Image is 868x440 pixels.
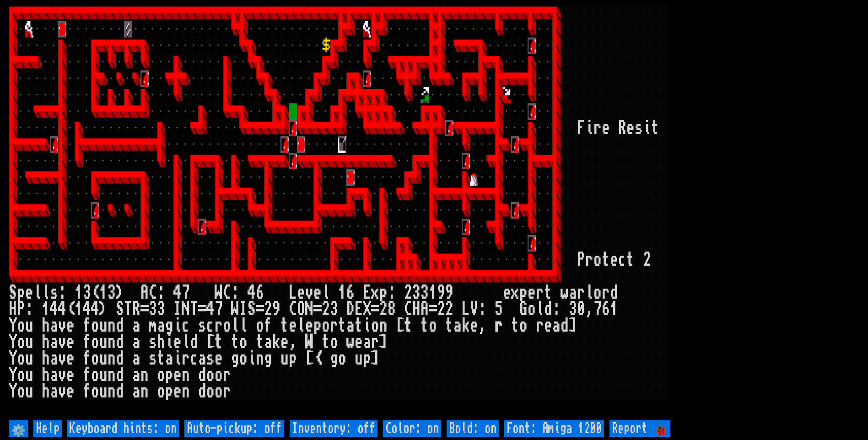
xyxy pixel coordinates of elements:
[17,301,25,317] div: P
[66,334,75,350] div: e
[25,334,33,350] div: u
[99,334,108,350] div: u
[75,284,83,301] div: 1
[157,284,165,301] div: :
[264,301,272,317] div: 2
[17,334,25,350] div: o
[280,350,289,367] div: u
[231,350,239,367] div: g
[445,301,453,317] div: 2
[371,284,379,301] div: x
[280,334,289,350] div: e
[577,284,585,301] div: r
[544,317,552,334] div: e
[149,350,157,367] div: s
[330,350,338,367] div: g
[91,301,99,317] div: 4
[610,301,618,317] div: 1
[297,284,305,301] div: e
[25,301,33,317] div: :
[206,367,215,383] div: o
[289,350,297,367] div: p
[99,367,108,383] div: u
[58,334,66,350] div: v
[313,317,322,334] div: p
[182,334,190,350] div: l
[536,317,544,334] div: r
[404,284,412,301] div: 2
[346,284,355,301] div: 6
[206,334,215,350] div: [
[25,383,33,400] div: u
[651,120,659,136] div: t
[355,350,363,367] div: u
[91,367,99,383] div: o
[149,301,157,317] div: 3
[322,301,330,317] div: 2
[91,350,99,367] div: o
[602,120,610,136] div: e
[239,350,248,367] div: o
[297,317,305,334] div: l
[190,350,198,367] div: c
[42,383,50,400] div: h
[577,252,585,268] div: P
[33,284,42,301] div: l
[256,334,264,350] div: t
[99,350,108,367] div: u
[503,284,511,301] div: e
[157,367,165,383] div: o
[421,301,429,317] div: A
[429,284,437,301] div: 1
[9,317,17,334] div: Y
[264,350,272,367] div: g
[223,367,231,383] div: r
[264,334,272,350] div: a
[338,284,346,301] div: 1
[165,334,173,350] div: i
[290,420,377,437] input: Inventory: off
[42,350,50,367] div: h
[322,334,330,350] div: t
[445,317,453,334] div: t
[355,301,363,317] div: E
[379,334,388,350] div: ]
[149,284,157,301] div: C
[610,284,618,301] div: d
[165,350,173,367] div: a
[504,420,604,437] input: Font: Amiga 1200
[272,301,280,317] div: 9
[363,317,371,334] div: i
[511,317,519,334] div: t
[140,284,149,301] div: A
[116,301,124,317] div: S
[9,284,17,301] div: S
[17,367,25,383] div: o
[593,301,602,317] div: 7
[83,317,91,334] div: f
[404,317,412,334] div: t
[173,367,182,383] div: e
[289,317,297,334] div: e
[173,350,182,367] div: i
[132,301,140,317] div: R
[322,317,330,334] div: o
[297,301,305,317] div: O
[132,367,140,383] div: a
[338,317,346,334] div: t
[363,284,371,301] div: E
[50,367,58,383] div: a
[536,301,544,317] div: l
[585,252,593,268] div: r
[42,301,50,317] div: 1
[157,334,165,350] div: h
[58,383,66,400] div: v
[552,301,561,317] div: :
[305,284,313,301] div: v
[50,334,58,350] div: a
[66,367,75,383] div: e
[264,317,272,334] div: f
[447,420,499,437] input: Bold: on
[371,334,379,350] div: r
[132,334,140,350] div: a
